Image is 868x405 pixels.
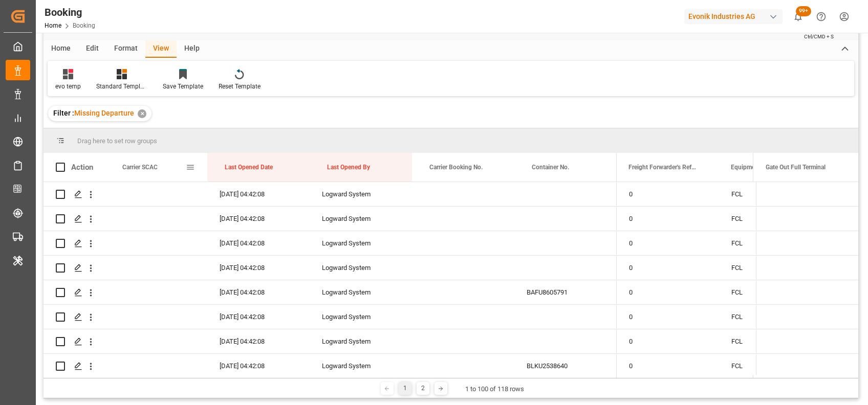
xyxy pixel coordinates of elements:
[310,354,412,378] div: Logward System
[207,207,310,231] div: [DATE] 04:42:08
[207,256,310,280] div: [DATE] 04:42:08
[310,182,412,206] div: Logward System
[71,163,93,172] div: Action
[719,231,821,255] div: FCL
[310,305,412,329] div: Logward System
[53,109,74,117] span: Filter :
[96,82,147,91] div: Standard Templates
[628,164,697,171] span: Freight Forwarder's Reference No.
[106,40,145,58] div: Format
[731,164,775,171] span: Equipment Type
[145,40,177,58] div: View
[310,280,412,304] div: Logward System
[756,182,858,207] div: Press SPACE to select this row.
[78,40,106,58] div: Edit
[44,207,617,231] div: Press SPACE to select this row.
[310,329,412,353] div: Logward System
[45,22,61,29] a: Home
[45,5,95,20] div: Booking
[766,164,826,171] span: Gate Out Full Terminal
[756,207,858,231] div: Press SPACE to select this row.
[804,33,834,40] span: Ctrl/CMD + S
[44,231,617,256] div: Press SPACE to select this row.
[796,6,811,16] span: 99+
[787,5,810,28] button: show 107 new notifications
[756,256,858,280] div: Press SPACE to select this row.
[617,354,719,378] div: 0
[617,182,719,206] div: 0
[55,82,81,91] div: evo temp
[532,164,569,171] span: Container No.
[310,231,412,255] div: Logward System
[719,207,821,231] div: FCL
[44,40,78,58] div: Home
[163,82,203,91] div: Save Template
[417,382,429,395] div: 2
[617,280,719,304] div: 0
[617,256,719,280] div: 0
[684,9,783,24] div: Evonik Industries AG
[719,329,821,353] div: FCL
[756,305,858,329] div: Press SPACE to select this row.
[756,329,858,354] div: Press SPACE to select this row.
[719,280,821,304] div: FCL
[207,354,310,378] div: [DATE] 04:42:08
[310,256,412,280] div: Logward System
[399,382,411,395] div: 1
[617,329,719,353] div: 0
[44,354,617,378] div: Press SPACE to select this row.
[177,40,207,58] div: Help
[719,182,821,206] div: FCL
[514,354,617,378] div: BLKU2538640
[77,137,157,145] span: Drag here to set row groups
[207,182,310,206] div: [DATE] 04:42:08
[617,231,719,255] div: 0
[756,231,858,256] div: Press SPACE to select this row.
[810,5,833,28] button: Help Center
[617,305,719,329] div: 0
[44,329,617,354] div: Press SPACE to select this row.
[617,207,719,231] div: 0
[756,354,858,378] div: Press SPACE to select this row.
[684,7,787,26] button: Evonik Industries AG
[138,109,146,118] div: ✕
[465,384,524,394] div: 1 to 100 of 118 rows
[429,164,483,171] span: Carrier Booking No.
[310,207,412,231] div: Logward System
[719,305,821,329] div: FCL
[225,164,273,171] span: Last Opened Date
[719,256,821,280] div: FCL
[207,305,310,329] div: [DATE] 04:42:08
[219,82,261,91] div: Reset Template
[207,231,310,255] div: [DATE] 04:42:08
[719,354,821,378] div: FCL
[756,280,858,305] div: Press SPACE to select this row.
[327,164,370,171] span: Last Opened By
[207,329,310,353] div: [DATE] 04:42:08
[207,280,310,304] div: [DATE] 04:42:08
[74,109,134,117] span: Missing Departure
[44,280,617,305] div: Press SPACE to select this row.
[44,305,617,329] div: Press SPACE to select this row.
[44,256,617,280] div: Press SPACE to select this row.
[44,182,617,207] div: Press SPACE to select this row.
[122,164,158,171] span: Carrier SCAC
[514,280,617,304] div: BAFU8605791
